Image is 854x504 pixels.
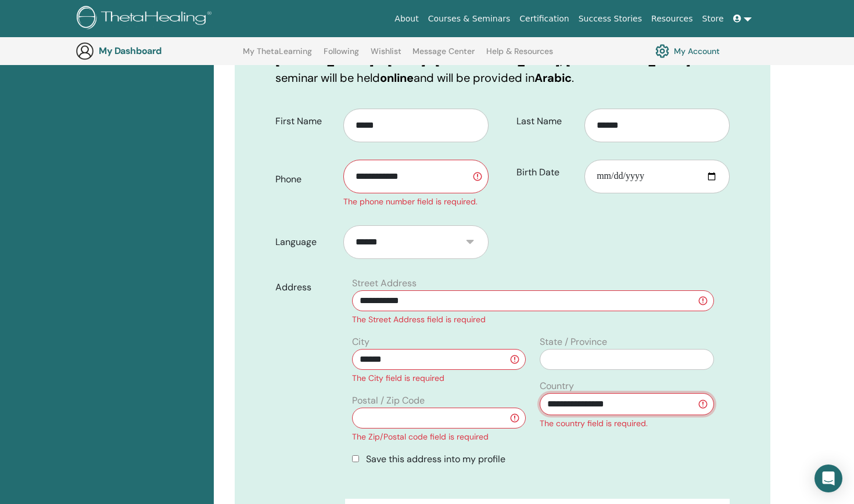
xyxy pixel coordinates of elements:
label: Phone [267,168,343,190]
b: [GEOGRAPHIC_DATA], [GEOGRAPHIC_DATA] [435,53,691,68]
b: You and the Creator with [PERSON_NAME] [275,35,533,68]
a: Store [698,8,729,30]
label: State / Province [540,335,607,349]
a: Message Center [412,46,475,65]
a: Courses & Seminars [424,8,515,30]
b: Arabic [534,70,572,85]
label: Address [267,276,345,298]
label: First Name [267,110,343,132]
label: Language [267,231,343,253]
img: generic-user-icon.jpg [76,42,94,60]
div: The phone number field is required. [343,196,489,208]
a: Resources [647,8,698,30]
label: City [352,335,369,349]
img: cog.svg [655,41,669,61]
img: logo.png [77,6,216,32]
div: The City field is required [352,372,526,384]
span: Save this address into my profile [366,453,505,465]
label: Last Name [508,110,584,132]
a: Following [324,46,359,65]
label: Birth Date [508,161,584,183]
a: My Account [655,41,720,61]
b: online [380,70,414,85]
label: Postal / Zip Code [352,394,425,408]
a: My ThetaLearning [243,46,312,65]
h3: My Dashboard [99,45,215,56]
a: Success Stories [574,8,647,30]
a: About [390,8,423,30]
label: Country [540,379,574,393]
a: Wishlist [371,46,401,65]
div: The country field is required. [540,417,714,430]
label: Street Address [352,276,417,290]
a: Certification [515,8,573,30]
div: The Street Address field is required [352,314,714,326]
div: The Zip/Postal code field is required [352,431,526,443]
b: [DATE] [387,53,426,68]
div: Open Intercom Messenger [814,465,842,492]
a: Help & Resources [486,46,553,65]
